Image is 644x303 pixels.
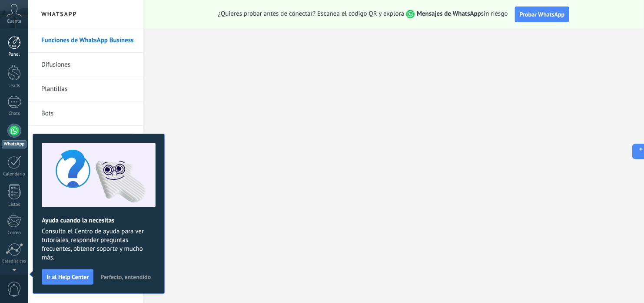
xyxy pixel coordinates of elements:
[89,133,134,142] span: Pruébalo ahora!
[2,140,27,148] div: WhatsApp
[41,126,134,150] a: Agente de IAPruébalo ahora!
[41,77,134,101] a: Plantillas
[2,172,27,177] div: Calendario
[28,126,143,150] li: Agente de IA
[41,53,134,77] a: Difusiones
[515,7,570,22] button: Probar WhatsApp
[46,274,89,280] span: Ir al Help Center
[520,10,565,18] span: Probar WhatsApp
[28,101,143,126] li: Bots
[41,28,134,53] a: Funciones de WhatsApp Business
[2,52,27,57] div: Panel
[100,274,151,280] span: Perfecto, entendido
[2,259,27,264] div: Estadísticas
[7,19,21,24] span: Cuenta
[2,230,27,236] div: Correo
[417,10,481,18] strong: Mensajes de WhatsApp
[41,126,77,150] span: Agente de IA
[2,111,27,117] div: Chats
[96,270,155,283] button: Perfecto, entendido
[28,77,143,101] li: Plantillas
[42,269,93,285] button: Ir al Help Center
[2,83,27,89] div: Leads
[42,216,156,225] h2: Ayuda cuando la necesitas
[2,202,27,208] div: Listas
[28,28,143,53] li: Funciones de WhatsApp Business
[218,10,508,19] span: ¿Quieres probar antes de conectar? Escanea el código QR y explora sin riesgo
[42,227,156,262] span: Consulta el Centro de ayuda para ver tutoriales, responder preguntas frecuentes, obtener soporte ...
[41,101,134,126] a: Bots
[28,53,143,77] li: Difusiones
